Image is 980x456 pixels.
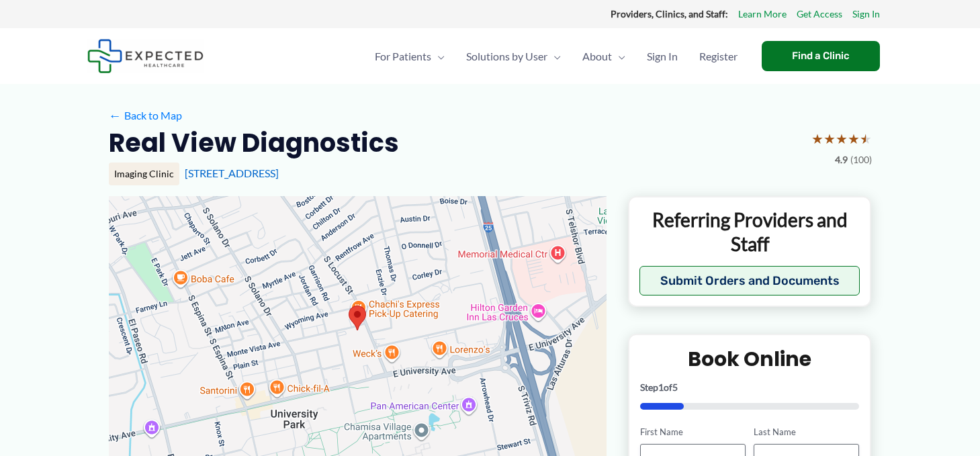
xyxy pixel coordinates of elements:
[658,381,664,393] span: 1
[572,33,636,80] a: AboutMenu Toggle
[640,346,860,372] h2: Book Online
[836,126,848,151] span: ★
[823,126,836,151] span: ★
[860,126,872,151] span: ★
[612,33,625,80] span: Menu Toggle
[364,33,748,80] nav: Primary Site Navigation
[431,33,445,80] span: Menu Toggle
[852,5,880,23] a: Sign In
[466,33,547,80] span: Solutions by User
[582,33,612,80] span: About
[639,266,860,295] button: Submit Orders and Documents
[640,426,746,439] label: First Name
[797,5,842,23] a: Get Access
[699,33,738,80] span: Register
[688,33,748,80] a: Register
[455,33,572,80] a: Solutions by UserMenu Toggle
[672,381,678,393] span: 5
[109,105,182,126] a: ←Back to Map
[647,33,678,80] span: Sign In
[738,5,787,23] a: Learn More
[640,383,860,392] p: Step of
[109,163,179,185] div: Imaging Clinic
[762,41,880,71] a: Find a Clinic
[850,151,872,169] span: (100)
[611,8,728,19] strong: Providers, Clinics, and Staff:
[754,426,859,439] label: Last Name
[87,39,204,73] img: Expected Healthcare Logo - side, dark font, small
[109,126,399,159] h2: Real View Diagnostics
[109,109,122,122] span: ←
[364,33,455,80] a: For PatientsMenu Toggle
[639,208,860,257] p: Referring Providers and Staff
[185,167,279,179] a: [STREET_ADDRESS]
[835,151,848,169] span: 4.9
[811,126,823,151] span: ★
[636,33,688,80] a: Sign In
[848,126,860,151] span: ★
[547,33,561,80] span: Menu Toggle
[375,33,431,80] span: For Patients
